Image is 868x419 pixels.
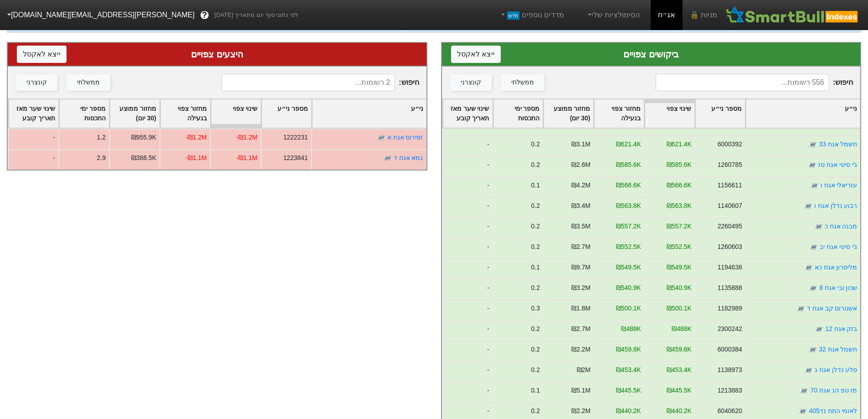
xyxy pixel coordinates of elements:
div: ₪557.2K [666,222,691,231]
div: ₪955.9K [131,133,156,142]
div: ₪585.6K [616,160,641,170]
button: קונצרני [16,74,57,91]
div: 1182989 [717,304,742,313]
div: - [8,149,58,170]
img: tase link [810,181,819,190]
div: ₪2.2M [571,345,590,354]
div: ₪621.4K [666,140,691,149]
div: - [442,197,493,217]
div: 0.2 [531,365,539,375]
div: 0.2 [531,160,539,170]
div: Toggle SortBy [493,99,543,128]
img: tase link [798,407,807,416]
div: קונצרני [26,78,47,88]
div: ₪4.2M [571,181,590,190]
input: 556 רשומות... [656,74,829,91]
div: ₪453.4K [616,365,641,375]
div: 0.1 [531,263,539,272]
a: בזק אגח 12 [825,325,857,332]
div: Toggle SortBy [211,99,261,128]
div: ₪549.5K [616,263,641,272]
div: ₪488K [672,324,691,334]
div: ₪459.8K [616,345,641,354]
div: ₪440.2K [616,406,641,416]
a: חשמל אגח 33 [819,140,857,148]
a: גמא אגח ד [394,154,423,161]
div: -₪1.1M [236,153,257,163]
div: 1135888 [717,283,742,293]
div: 0.2 [531,345,539,354]
div: Toggle SortBy [443,99,493,128]
div: 1223841 [283,153,308,163]
div: 0.1 [531,386,539,395]
div: ₪453.4K [666,365,691,375]
div: -₪1.2M [236,133,257,142]
div: ₪488K [621,324,641,334]
div: ₪459.8K [666,345,691,354]
span: חיפוש : [221,74,419,91]
div: - [442,361,493,382]
a: אשטרום קב אגח ד [806,305,857,312]
div: ₪445.5K [616,386,641,395]
div: ₪388.5K [131,153,156,163]
div: - [442,341,493,361]
div: היצעים צפויים [17,47,417,61]
img: tase link [808,140,817,149]
span: חדש [507,11,519,20]
div: 0.2 [531,222,539,231]
a: מז טפ הנ אגח 70 [810,387,857,394]
div: - [442,135,493,156]
button: ייצא לאקסל [17,46,67,63]
div: 6040620 [717,406,742,416]
div: קונצרני [461,78,481,88]
div: ₪500.1K [666,304,691,313]
a: חשמל אגח 32 [819,346,857,353]
div: 1138973 [717,365,742,375]
div: ₪5.1M [571,386,590,395]
div: ₪2.2M [571,406,590,416]
div: 0.2 [531,324,539,334]
div: ₪3.5M [571,222,590,231]
div: ₪2M [576,365,590,375]
img: tase link [800,386,809,395]
div: - [442,300,493,320]
a: הסימולציות שלי [582,6,643,24]
div: ₪3.4M [571,201,590,211]
div: 1213883 [717,386,742,395]
div: Toggle SortBy [594,99,644,128]
a: מדדים נוספיםחדש [495,6,568,24]
img: tase link [815,325,824,334]
div: 0.2 [531,242,539,252]
div: 6000384 [717,345,742,354]
div: Toggle SortBy [695,99,745,128]
div: 1194638 [717,263,742,272]
div: 0.3 [531,304,539,313]
span: לפי נתוני סוף יום מתאריך [DATE] [215,10,298,20]
div: ₪566.6K [616,181,641,190]
a: סלע נדלן אגח ג [814,366,857,373]
a: מבנה אגח כ [824,222,857,230]
div: Toggle SortBy [746,99,860,128]
div: - [442,238,493,259]
div: ₪540.9K [616,283,641,293]
div: - [442,259,493,279]
div: ₪549.5K [666,263,691,272]
div: - [442,279,493,300]
div: Toggle SortBy [110,99,159,128]
div: 6000392 [717,140,742,149]
div: 1140607 [717,201,742,211]
div: ₪563.8K [666,201,691,211]
div: Toggle SortBy [544,99,593,128]
div: ₪552.5K [616,242,641,252]
div: ₪2.7M [571,324,590,334]
div: - [442,320,493,341]
a: רבוע נדלן אגח ו [814,202,857,209]
div: ₪445.5K [666,386,691,395]
div: ₪566.6K [666,181,691,190]
div: ₪621.4K [616,140,641,149]
div: - [442,217,493,238]
span: ? [202,9,207,21]
div: 1156611 [717,181,742,190]
div: ממשלתי [511,78,534,88]
button: קונצרני [450,74,492,91]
